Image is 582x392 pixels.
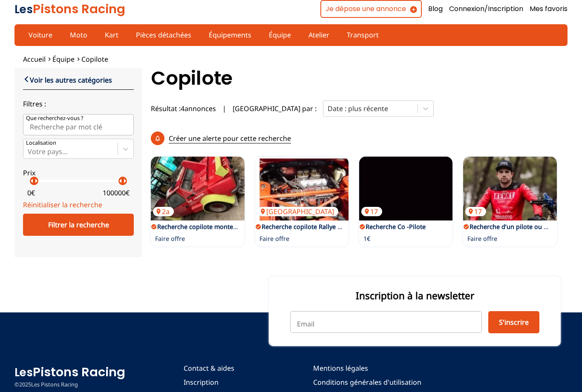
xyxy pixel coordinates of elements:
a: Kart [99,28,124,42]
a: Conditions générales d'utilisation [313,378,421,387]
a: LesPistons Racing [14,363,125,381]
p: arrow_left [27,176,37,186]
button: S'inscrire [488,311,539,333]
p: Inscription à la newsletter [290,289,539,302]
a: Recherche copilote monte-carlo2a [151,157,244,220]
a: Voiture [23,28,58,42]
img: Recherche Co -Pilote [359,157,452,220]
a: Voir les autres catégories [23,74,112,85]
a: Recherche copilote monte-carlo [157,223,250,231]
a: Recherche d’un pilote ou d'une pilote Rallye raid SSV17 [463,157,556,220]
a: Inscription [184,378,255,387]
a: LesPistons Racing [14,0,125,17]
a: Pièces détachées [130,28,197,42]
p: Créer une alerte pour cette recherche [169,134,291,143]
p: Filtres : [23,99,134,109]
a: Équipements [203,28,257,42]
p: [GEOGRAPHIC_DATA] [257,207,338,216]
input: Votre pays... [28,148,29,155]
span: Les [14,2,33,17]
a: Recherche copilote Rallye Monte-Carlo Historique [262,223,406,231]
p: 17 [465,207,486,216]
p: © 2025 Les Pistons Racing [14,381,125,389]
p: arrow_left [115,176,126,186]
a: Blog [428,4,443,14]
p: arrow_right [31,176,41,186]
a: Moto [64,28,93,42]
a: Transport [341,28,384,42]
h1: Copilote [151,68,568,89]
p: 100000 € [103,188,130,197]
p: [GEOGRAPHIC_DATA] par : [233,104,317,113]
img: Recherche copilote monte-carlo [151,157,244,220]
input: Email [290,311,482,332]
p: Prix [23,168,134,177]
a: Copilote [81,54,108,64]
p: 1€ [363,235,370,243]
a: Mentions légales [313,363,421,373]
span: Résultat : 4 annonces [151,104,216,113]
a: Atelier [303,28,335,42]
p: Faire offre [467,235,497,243]
a: Connexion/Inscription [449,4,523,14]
p: Localisation [26,139,56,147]
img: Recherche copilote Rallye Monte-Carlo Historique [255,157,349,220]
span: | [222,104,226,113]
a: Réinitialiser la recherche [23,200,102,209]
p: 17 [361,207,382,216]
a: Recherche Co -Pilote17 [359,157,452,220]
p: arrow_right [120,176,130,186]
a: Mes favoris [530,4,568,14]
a: Accueil [23,54,46,64]
img: Recherche d’un pilote ou d'une pilote Rallye raid SSV [463,157,556,220]
p: 0 € [27,188,35,197]
span: Les [14,365,33,380]
p: Faire offre [155,235,185,243]
p: 2a [153,207,174,216]
a: Équipe [263,28,297,42]
p: Que recherchez-vous ? [26,114,84,122]
a: Recherche Co -Pilote [366,223,426,231]
a: Équipe [52,54,75,64]
input: Que recherchez-vous ? [23,114,134,135]
p: Faire offre [259,235,289,243]
a: Contact & aides [184,363,255,373]
div: Filtrer la recherche [23,214,134,236]
a: Recherche copilote Rallye Monte-Carlo Historique [GEOGRAPHIC_DATA] [255,157,349,220]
